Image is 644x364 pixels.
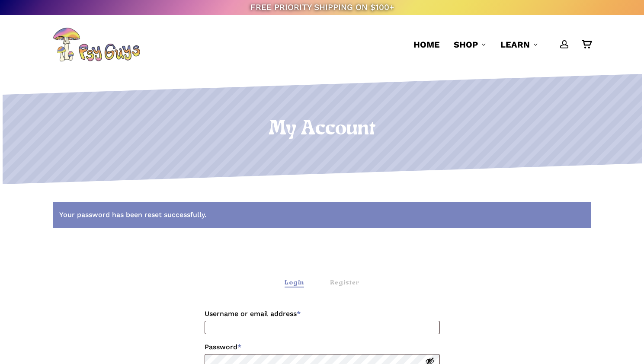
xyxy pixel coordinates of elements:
img: PsyGuys [53,27,140,62]
label: Password [205,340,440,354]
span: Home [413,39,440,50]
div: Your password has been reset successfully. [53,202,591,228]
a: Shop [454,38,487,51]
a: Home [413,38,440,51]
div: Login [285,278,304,287]
label: Username or email address [205,307,440,321]
div: Register [330,278,359,287]
nav: Main Menu [407,15,591,74]
span: Shop [454,39,478,50]
a: Learn [500,38,538,51]
span: Learn [500,39,530,50]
